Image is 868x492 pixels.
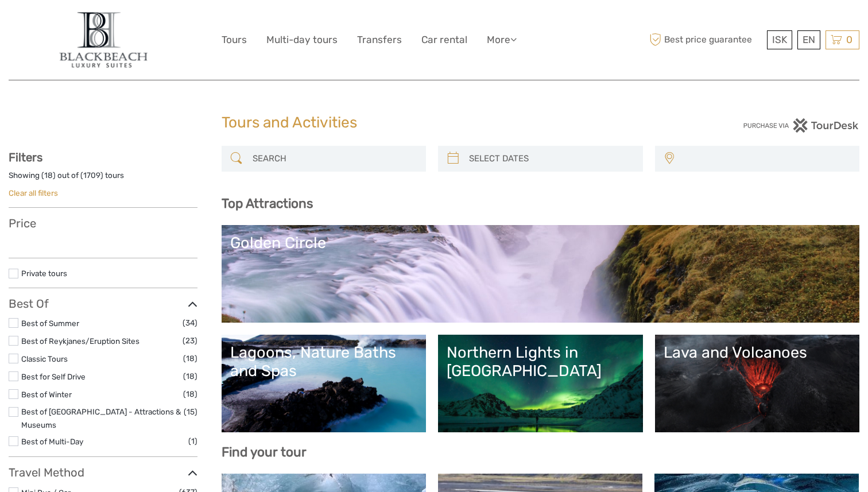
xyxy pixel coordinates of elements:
span: (18) [183,388,197,401]
a: Lagoons, Nature Baths and Spas [230,343,418,424]
input: SELECT DATES [464,149,637,169]
a: Golden Circle [230,234,851,314]
h3: Price [9,216,197,230]
a: Best of Reykjanes/Eruption Sites [21,336,139,346]
div: Northern Lights in [GEOGRAPHIC_DATA] [447,343,634,381]
a: Best of Multi-Day [21,437,83,446]
b: Find your tour [222,444,307,460]
div: EN [797,30,820,49]
h3: Best Of [9,297,197,311]
a: Northern Lights in [GEOGRAPHIC_DATA] [447,343,634,424]
a: Multi-day tours [266,32,338,48]
a: Transfers [357,32,402,48]
a: Lava and Volcanoes [664,343,851,424]
h1: Tours and Activities [222,114,647,132]
span: (15) [184,405,197,419]
span: (34) [183,316,197,330]
span: (18) [183,352,197,365]
a: Best of [GEOGRAPHIC_DATA] - Attractions & Museums [21,407,181,429]
strong: Filters [9,150,42,164]
span: Best price guarantee [647,30,765,49]
span: (18) [183,370,197,383]
a: Tours [222,32,247,48]
span: (1) [188,435,197,448]
a: Best for Self Drive [21,372,86,381]
a: Best of Winter [21,390,72,399]
a: More [487,32,517,48]
div: Lava and Volcanoes [664,343,851,362]
div: Showing ( ) out of ( ) tours [9,170,197,188]
a: Private tours [21,269,67,278]
div: Golden Circle [230,234,851,252]
img: PurchaseViaTourDesk.png [743,118,859,133]
b: Top Attractions [222,196,313,211]
h3: Travel Method [9,466,197,479]
label: 18 [44,170,53,181]
a: Classic Tours [21,354,68,363]
div: Lagoons, Nature Baths and Spas [230,343,418,381]
img: 821-d0172702-669c-46bc-8e7c-1716aae4eeb1_logo_big.jpg [53,9,153,71]
a: Clear all filters [9,188,58,197]
label: 1709 [83,170,100,181]
a: Best of Summer [21,319,79,328]
input: SEARCH [248,149,421,169]
span: (23) [183,334,197,347]
span: 0 [844,34,854,45]
a: Car rental [421,32,467,48]
span: ISK [772,34,787,45]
